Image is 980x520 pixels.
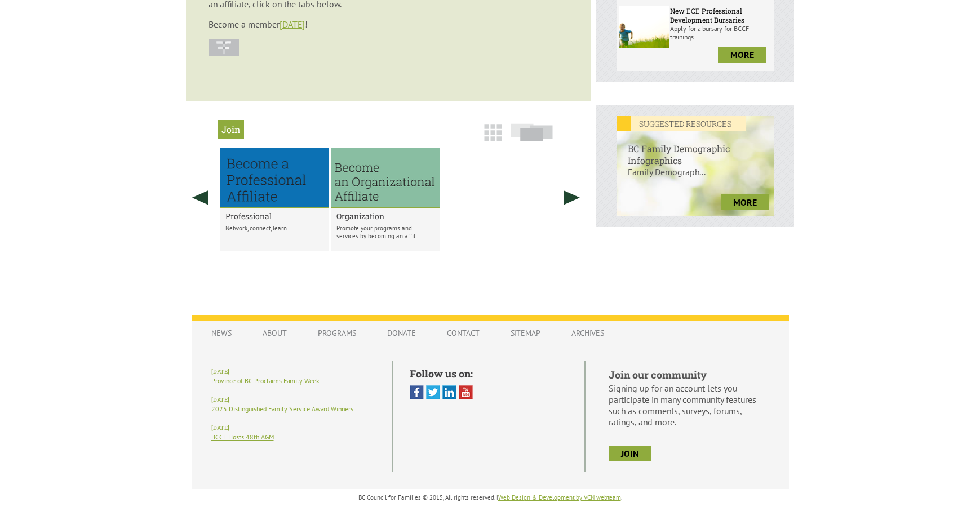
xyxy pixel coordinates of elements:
[670,6,771,24] h6: New ECE Professional Development Bursaries
[251,322,298,344] a: About
[336,211,434,221] a: Organization
[331,148,440,251] li: Organization
[609,383,769,428] p: Signing up for an account lets you participate in many community features such as comments, surve...
[609,368,769,381] h5: Join our community
[280,19,305,30] a: [DATE]
[200,322,243,344] a: News
[307,322,367,344] a: Programs
[560,322,615,344] a: Archives
[721,194,769,210] a: more
[220,148,329,251] li: Professional
[481,129,505,147] a: Grid View
[192,494,789,501] p: BC Council for Families © 2015, All rights reserved. | .
[498,494,621,501] a: Web Design & Development by VCN webteam
[609,446,651,461] a: join
[211,396,375,403] h6: [DATE]
[376,322,427,344] a: Donate
[211,424,375,432] h6: [DATE]
[209,19,568,30] p: Become a member !
[484,124,502,141] img: grid-icon.png
[410,367,568,380] h5: Follow us on:
[499,322,552,344] a: Sitemap
[225,224,323,232] p: Network, connect, learn
[670,24,771,41] p: Apply for a bursary for BCCF trainings
[459,385,473,399] img: You Tube
[617,116,746,131] em: SUGGESTED RESOURCES
[211,368,375,375] h6: [DATE]
[225,211,323,221] a: Professional
[442,385,456,399] img: Linked In
[211,433,274,441] a: BCCF Hosts 48th AGM
[211,376,319,385] a: Province of BC Proclaims Family Week
[410,385,424,399] img: Facebook
[507,129,556,147] a: Slide View
[426,385,440,399] img: Twitter
[218,120,244,139] h2: Join
[336,224,434,240] p: Promote your programs and services by becoming an affili...
[718,47,766,63] a: more
[617,131,775,166] h6: BC Family Demographic Infographics
[511,123,553,141] img: slide-icon.png
[436,322,491,344] a: Contact
[211,405,353,413] a: 2025 Distinguished Family Service Award Winners
[617,166,775,189] p: Family Demograph...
